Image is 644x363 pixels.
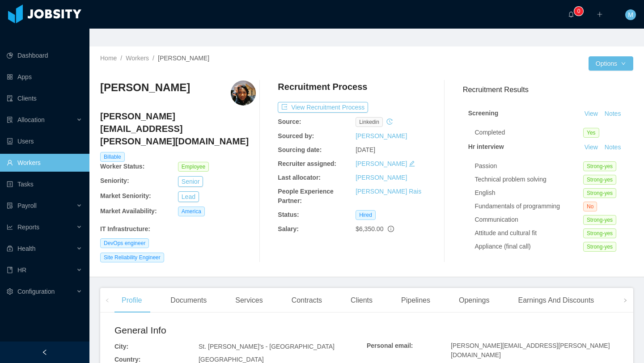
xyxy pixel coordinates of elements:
a: View [581,144,601,151]
a: icon: auditClients [7,89,82,107]
span: M [628,9,633,20]
div: Fundamentals of programming [475,202,584,211]
span: Yes [583,128,599,138]
i: icon: file-protect [7,203,13,209]
div: Passion [475,161,584,171]
span: Employee [178,162,209,172]
b: Personal email: [367,342,413,349]
span: Strong-yes [583,242,616,252]
span: Configuration [17,288,55,295]
div: Attitude and cultural fit [475,228,584,238]
span: [DATE] [356,146,375,153]
span: America [178,207,205,216]
strong: Hr interview [468,143,504,150]
span: Strong-yes [583,161,616,171]
a: icon: appstoreApps [7,68,82,86]
span: info-circle [388,226,394,232]
a: icon: exportView Recruitment Process [278,104,368,111]
b: Market Seniority: [100,192,151,199]
i: icon: book [7,267,13,273]
button: Optionsicon: down [589,56,633,71]
div: Documents [163,288,214,313]
b: City: [114,343,128,350]
h4: Recruitment Process [278,80,367,93]
i: icon: edit [409,160,415,167]
button: Senior [178,176,203,187]
button: Notes [601,109,625,119]
div: Appliance (final call) [475,242,584,251]
h3: [PERSON_NAME] [100,80,190,95]
h2: General Info [114,323,367,338]
b: People Experience Partner: [278,188,334,204]
span: No [583,202,597,211]
b: IT Infrastructure : [100,225,150,232]
div: Services [228,288,270,313]
span: $6,350.00 [356,225,383,232]
i: icon: medicine-box [7,245,13,252]
a: [PERSON_NAME] [356,160,407,167]
span: Hired [356,210,376,220]
b: Status: [278,211,299,218]
span: St. [PERSON_NAME]'s - [GEOGRAPHIC_DATA] [199,343,335,350]
b: Country: [114,356,140,363]
span: / [153,55,154,62]
span: Reports [17,224,39,231]
b: Sourcing date: [278,146,322,153]
a: icon: robotUsers [7,132,82,150]
div: Communication [475,215,584,224]
a: Workers [126,55,149,62]
i: icon: left [105,298,110,303]
i: icon: solution [7,117,13,123]
div: Contracts [284,288,329,313]
i: icon: right [623,298,627,303]
a: [PERSON_NAME] [356,132,407,139]
strong: Screening [468,110,499,117]
button: icon: exportView Recruitment Process [278,102,368,113]
b: Market Availability: [100,207,157,215]
span: linkedin [356,117,383,127]
a: icon: userWorkers [7,154,82,172]
span: Payroll [17,202,37,209]
a: Home [100,55,117,62]
span: / [120,55,122,62]
h3: Recruitment Results [463,84,633,95]
i: icon: setting [7,288,13,295]
a: icon: profileTasks [7,175,82,193]
b: Seniority: [100,177,129,184]
b: Sourced by: [278,132,314,139]
span: Strong-yes [583,188,616,198]
span: Billable [100,152,125,162]
span: DevOps engineer [100,238,149,248]
span: HR [17,266,26,274]
a: icon: pie-chartDashboard [7,46,82,64]
i: icon: left [42,349,48,355]
img: a3c6c731-e83c-4a32-a118-c35a37c83cd3_665498b429ff3-400w.png [231,80,256,106]
h4: [PERSON_NAME][EMAIL_ADDRESS][PERSON_NAME][DOMAIN_NAME] [100,110,256,148]
span: Strong-yes [583,228,616,238]
b: Source: [278,118,301,125]
i: icon: history [386,118,393,125]
b: Recruiter assigned: [278,160,336,167]
div: English [475,188,584,198]
span: [GEOGRAPHIC_DATA] [199,356,264,363]
span: Strong-yes [583,175,616,185]
span: Strong-yes [583,215,616,225]
div: Openings [452,288,497,313]
span: [PERSON_NAME][EMAIL_ADDRESS][PERSON_NAME][DOMAIN_NAME] [451,342,610,359]
b: Last allocator: [278,174,321,181]
b: Salary: [278,225,299,232]
i: icon: line-chart [7,224,13,230]
a: [PERSON_NAME] Rais [356,188,421,195]
div: Pipelines [394,288,437,313]
span: [PERSON_NAME] [158,55,209,62]
div: Profile [114,288,149,313]
span: Allocation [17,116,45,123]
span: Site Reliability Engineer [100,253,164,262]
a: View [581,110,601,117]
div: Completed [475,128,584,137]
div: Clients [343,288,380,313]
div: Earnings And Discounts [511,288,601,313]
button: Lead [178,191,199,202]
div: Technical problem solving [475,175,584,184]
b: Worker Status: [100,163,144,170]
